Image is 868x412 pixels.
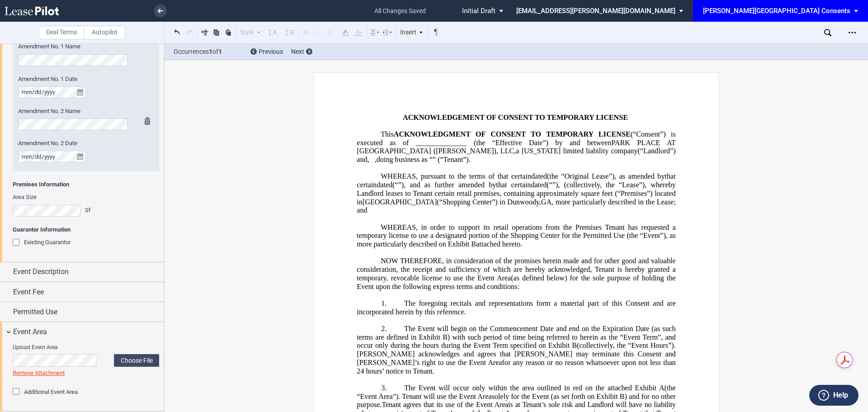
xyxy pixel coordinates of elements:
span: Tenant agrees that its use of the Event Area [382,401,508,409]
span: . Tenant will use the Event Area [398,392,491,400]
span: Initial Draft [462,7,495,15]
div: Insert [399,27,425,38]
a: B [620,392,625,400]
span: Previous [259,48,283,55]
span: Event Area [13,327,47,337]
span: Amendment No. 1 Name [18,43,80,50]
b: 1 [209,48,212,55]
span: [US_STATE] [522,147,561,155]
span: , and as further amended by [404,181,496,189]
span: Event Fee [13,287,44,298]
span: (“Shopping Center”) in [437,198,505,206]
span: square feet (“Premises”) located in [357,189,677,206]
span: ) and for no other purpose. [357,392,677,408]
label: Choose File [114,354,159,367]
span: Amendment No. 1 Date [18,76,77,82]
a: B [443,333,448,341]
span: Amendment No. 2 Date [18,140,77,147]
span: 3. [381,384,387,392]
span: The Event will occur only within the area outlined in red on the attached Exhibit [404,384,656,392]
span: for any reason or no reason whatsoever upon not less than 24 [357,359,677,375]
span: (collectively, the “Event Hours”). [PERSON_NAME] acknowledges and agrees that [PERSON_NAME] may t... [357,341,677,366]
div: Sf [85,206,94,214]
span: Upload Event Area [13,344,159,351]
span: Additional Event Area [24,388,78,395]
span: Dunwoody [507,198,539,206]
span: ACKNOWLEDGMENT OF CONSENT TO TEMPORARY LICENSE [394,130,631,138]
label: Autopilot [84,26,125,39]
b: Premises Information [13,181,69,188]
span: , [375,156,377,164]
span: Area Size [13,194,37,200]
span: , (collectively, the “Lease”) [558,181,645,189]
span: doing business as “ [377,156,433,164]
span: The foregoing recitals and representations form a material part of this Consent and are incorpora... [357,299,677,316]
span: Amendment No. 2 Name [18,108,80,114]
md-checkbox: Additional Event Area [13,388,78,397]
button: Paste [223,27,234,38]
b: 1 [218,48,222,55]
a: A [659,384,665,392]
button: true [75,86,86,98]
button: Cut [199,27,210,38]
button: Toggle Control Characters [430,27,441,38]
span: ” ( [433,156,440,164]
span: (the “Event Area [357,384,677,400]
span: that certain dated (“ ”) [496,181,558,189]
span: (“Consent”) is executed as of ______________ (the “Effective Date”) by and between [357,130,677,147]
a: B [572,341,577,350]
span: solely for the Event (as set forth on Exhibit [492,392,618,400]
span: that certain dated (“ ”) [357,172,677,189]
label: Deal Terms [38,26,85,39]
span: “Tenant”). [440,156,470,164]
span: a [516,147,519,155]
span: , [368,156,369,164]
span: [GEOGRAPHIC_DATA] [363,198,437,206]
span: The Event will begin on the Commencement Date and end on the Expiration Date (as such terms are d... [357,325,677,341]
a: B [471,240,476,248]
span: Permitted Use [13,307,57,317]
button: Help [809,385,859,406]
md-checkbox: Existing Guarantor [13,238,71,247]
span: , whereby Landlord leases to Tenant certain retail premises, containing approximately [357,181,677,197]
span: , [539,198,541,206]
span: (as defined below) for the sole purpose of holding the Event upon the following express terms and... [357,274,677,290]
span: WHEREAS, in order to support its retail operations from the Premises Tenant has requested a tempo... [357,223,677,248]
div: Open Lease options menu [845,25,859,40]
span: Occurrences of [174,47,244,57]
span: attached hereto. [476,240,522,248]
span: Event Description [13,266,69,277]
label: Help [833,389,848,401]
span: ”) [393,392,399,400]
button: Undo [172,27,183,38]
div: Next [291,47,312,57]
span: 1. [381,299,387,308]
div: Previous [250,47,283,57]
span: NOW THEREFORE, in consideration of the promises herein made and for other good and valuable consi... [357,257,677,282]
span: Next [291,48,304,55]
span: limited liability company [563,147,637,155]
span: all changes saved [370,1,430,21]
button: Copy [211,27,222,38]
span: ACKNOWLEDGEMENT OF CONSENT TO TEMPORARY LICENSE [403,113,628,121]
div: [PERSON_NAME][GEOGRAPHIC_DATA] Consents [703,7,850,15]
span: Existing Guarantor [24,239,71,246]
button: true [75,151,86,162]
span: hours’ notice to Tenant. [366,367,434,375]
span: (“Landlord”) and [357,147,677,163]
span: dated [531,172,547,180]
span: PARK PLACE AT [GEOGRAPHIC_DATA] ([PERSON_NAME]), LLC [357,138,677,155]
span: , [514,147,516,155]
b: Guarantor Information [13,226,71,233]
span: , more particularly described in the Lease; and [357,198,677,214]
a: Remove Attachment [13,369,65,376]
span: This [381,130,394,138]
span: 2. [381,325,387,333]
span: GA [541,198,552,206]
span: WHEREAS, pursuant to the terms of that certain [381,172,531,180]
span: ) with such period of time being referred to herein as the “Event Term”, and occur only during th... [357,333,677,349]
span: (the “Original Lease”), as amended by [547,172,665,180]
